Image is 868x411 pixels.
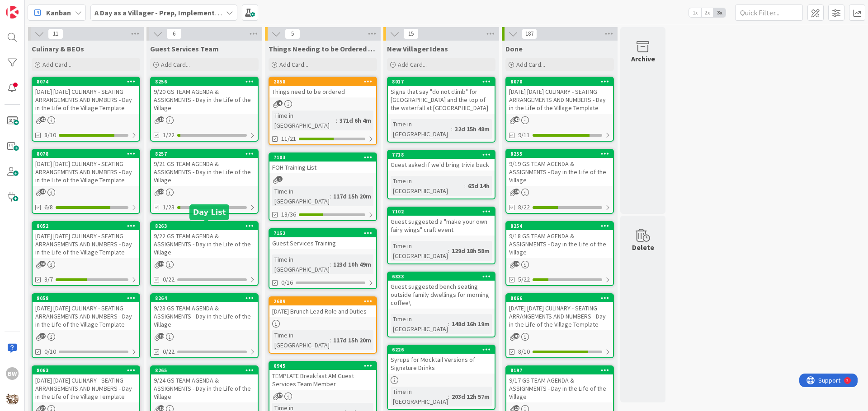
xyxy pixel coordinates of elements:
div: Syrups for Mocktail Versions of Signature Drinks [388,354,495,374]
div: 9/22 GS TEAM AGENDA & ASSIGNMENTS - Day in the Life of the Village [151,230,258,258]
div: 7103FOH Training List [269,153,376,173]
div: Archive [631,53,655,64]
b: A Day as a Villager - Prep, Implement and Execute [94,8,256,17]
div: 148d 16h 19m [449,319,492,329]
div: Time in [GEOGRAPHIC_DATA] [391,314,448,334]
a: 82579/21 GS TEAM AGENDA & ASSIGNMENTS - Day in the Life of the Village1/23 [150,149,259,214]
div: FOH Training List [269,162,376,173]
span: 15 [403,28,419,39]
a: 6833Guest suggested bench seating outside family dwellings for morning coffee\Time in [GEOGRAPHIC... [387,272,495,337]
span: 42 [514,116,519,122]
div: 8074 [37,79,139,85]
div: Time in [GEOGRAPHIC_DATA] [391,176,464,196]
a: 7152Guest Services TrainingTime in [GEOGRAPHIC_DATA]:123d 10h 49m0/16 [269,228,377,289]
div: 7152 [269,229,376,237]
span: 3x [713,8,726,17]
div: 8070 [510,79,613,85]
div: [DATE] [DATE] CULINARY - SEATING ARRANGEMENTS AND NUMBERS - Day in the Life of the Village Template [33,230,139,258]
div: 8070 [506,78,613,86]
div: 8197 [506,366,613,374]
span: 0/22 [163,347,175,356]
span: : [336,115,337,125]
a: 6226Syrups for Mocktail Versions of Signature DrinksTime in [GEOGRAPHIC_DATA]:203d 12h 57m [387,345,495,410]
div: 9/24 GS TEAM AGENDA & ASSIGNMENTS - Day in the Life of the Village [151,374,258,402]
div: Time in [GEOGRAPHIC_DATA] [272,330,330,350]
span: 0/10 [44,347,56,356]
span: 42 [514,333,519,339]
span: : [448,319,449,329]
div: Guest asked if we'd bring trivia back [388,159,495,171]
span: 13/36 [281,210,296,219]
div: 9/21 GS TEAM AGENDA & ASSIGNMENTS - Day in the Life of the Village [151,158,258,186]
div: 7718 [388,151,495,159]
span: : [330,335,331,345]
span: Add Card... [398,60,427,69]
div: 9/23 GS TEAM AGENDA & ASSIGNMENTS - Day in the Life of the Village [151,302,258,330]
span: 0/16 [281,278,293,287]
div: 7102 [388,208,495,216]
div: 8063 [33,366,139,374]
span: Guest Services Team [150,44,219,53]
div: 8017Signs that say "do not climb" for [GEOGRAPHIC_DATA] and the top of the waterfall at [GEOGRAPH... [388,78,495,114]
div: Things need to be ordered [269,86,376,97]
div: 8263 [155,223,258,229]
div: 9/18 GS TEAM AGENDA & ASSIGNMENTS - Day in the Life of the Village [506,230,613,258]
div: Time in [GEOGRAPHIC_DATA] [272,186,330,206]
span: 187 [522,28,537,39]
div: 65d 14h [466,181,492,191]
div: 8074[DATE] [DATE] CULINARY - SEATING ARRANGEMENTS AND NUMBERS - Day in the Life of the Village Te... [33,78,139,114]
div: 129d 18h 58m [449,246,492,256]
input: Quick Filter... [735,5,803,21]
span: Add Card... [279,60,308,69]
span: 38 [40,261,46,267]
div: 8256 [151,78,258,86]
a: 82649/23 GS TEAM AGENDA & ASSIGNMENTS - Day in the Life of the Village0/22 [150,293,259,358]
div: 2689 [269,297,376,305]
span: 19 [158,405,164,411]
div: 82549/18 GS TEAM AGENDA & ASSIGNMENTS - Day in the Life of the Village [506,222,613,258]
span: Done [505,44,523,53]
span: : [448,392,449,402]
div: 2858Things need to be ordered [269,78,376,97]
div: Signs that say "do not climb" for [GEOGRAPHIC_DATA] and the top of the waterfall at [GEOGRAPHIC_D... [388,86,495,114]
div: Time in [GEOGRAPHIC_DATA] [391,119,451,139]
span: : [330,191,331,201]
div: 82639/22 GS TEAM AGENDA & ASSIGNMENTS - Day in the Life of the Village [151,222,258,258]
a: 8070[DATE] [DATE] CULINARY - SEATING ARRANGEMENTS AND NUMBERS - Day in the Life of the Village Te... [505,77,614,142]
div: [DATE] Brunch Lead Role and Duties [269,305,376,317]
div: 2689 [274,298,376,305]
div: 6226 [388,346,495,354]
a: 8017Signs that say "do not climb" for [GEOGRAPHIC_DATA] and the top of the waterfall at [GEOGRAPH... [387,77,495,143]
a: 82559/19 GS TEAM AGENDA & ASSIGNMENTS - Day in the Life of the Village8/22 [505,149,614,214]
div: 7152 [274,230,376,236]
div: 82649/23 GS TEAM AGENDA & ASSIGNMENTS - Day in the Life of the Village [151,294,258,330]
div: Delete [632,242,654,253]
div: [DATE] [DATE] CULINARY - SEATING ARRANGEMENTS AND NUMBERS - Day in the Life of the Village Template [506,302,613,330]
div: 8078 [33,150,139,158]
a: 82569/20 GS TEAM AGENDA & ASSIGNMENTS - Day in the Life of the Village1/22 [150,77,259,142]
img: avatar [6,393,19,405]
div: 7103 [269,153,376,162]
a: 82639/22 GS TEAM AGENDA & ASSIGNMENTS - Day in the Life of the Village0/22 [150,221,259,286]
div: [DATE] [DATE] CULINARY - SEATING ARRANGEMENTS AND NUMBERS - Day in the Life of the Village Template [506,86,613,114]
span: Culinary & BEOs [32,44,84,53]
div: 8052 [37,223,139,229]
span: Add Card... [42,60,71,69]
a: 2689[DATE] Brunch Lead Role and DutiesTime in [GEOGRAPHIC_DATA]:117d 15h 20m [269,296,377,354]
div: 82579/21 GS TEAM AGENDA & ASSIGNMENTS - Day in the Life of the Village [151,150,258,186]
div: 81979/17 GS TEAM AGENDA & ASSIGNMENTS - Day in the Life of the Village [506,366,613,402]
div: 8197 [510,367,613,374]
div: 8254 [506,222,613,230]
div: 8017 [392,79,495,85]
div: 7718Guest asked if we'd bring trivia back [388,151,495,171]
div: Time in [GEOGRAPHIC_DATA] [391,241,448,261]
div: 8265 [155,367,258,374]
div: TEMPLATE Breakfast AM Guest Services Team Member [269,370,376,390]
div: [DATE] [DATE] CULINARY - SEATING ARRANGEMENTS AND NUMBERS - Day in the Life of the Village Template [33,86,139,114]
div: Time in [GEOGRAPHIC_DATA] [272,111,336,130]
div: 6833 [388,272,495,281]
div: 82559/19 GS TEAM AGENDA & ASSIGNMENTS - Day in the Life of the Village [506,150,613,186]
span: 42 [40,116,46,122]
div: 117d 15h 20m [331,335,373,345]
div: [DATE] [DATE] CULINARY - SEATING ARRANGEMENTS AND NUMBERS - Day in the Life of the Village Template [33,374,139,402]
